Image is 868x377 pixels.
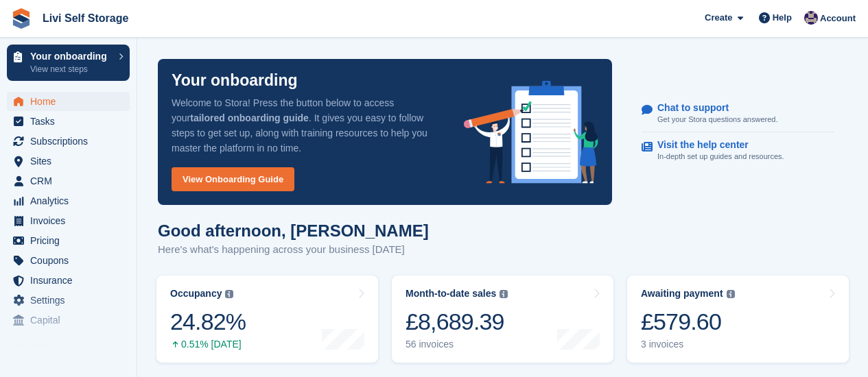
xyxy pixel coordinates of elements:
div: 56 invoices [406,339,508,350]
p: In-depth set up guides and resources. [657,151,784,162]
img: icon-info-grey-7440780725fd019a000dd9b08b2336e03edf1995a4989e88bcd33f0948082b44.svg [727,290,735,298]
p: Here's what's happening across your business [DATE] [158,242,429,258]
span: Sites [30,151,113,171]
img: stora-icon-8386f47178a22dfd0bd8f6a31ec36ba5ce8667c1dd55bd0f319d3a0aa187defe.svg [11,8,32,29]
img: icon-info-grey-7440780725fd019a000dd9b08b2336e03edf1995a4989e88bcd33f0948082b44.svg [500,290,508,298]
span: Insurance [30,271,113,290]
span: Invoices [30,211,113,230]
a: menu [7,171,130,191]
div: Occupancy [170,288,222,300]
p: Chat to support [657,102,766,114]
a: menu [7,211,130,230]
span: Coupons [30,251,113,270]
a: Awaiting payment £579.60 3 invoices [627,276,849,363]
div: Month-to-date sales [406,288,496,300]
a: menu [7,151,130,171]
a: menu [7,132,130,151]
div: 3 invoices [641,339,735,350]
img: icon-info-grey-7440780725fd019a000dd9b08b2336e03edf1995a4989e88bcd33f0948082b44.svg [225,290,233,298]
p: Your onboarding [30,51,112,61]
p: Visit the help center [657,139,773,151]
span: Help [773,11,792,25]
a: Livi Self Storage [37,7,134,29]
strong: tailored onboarding guide [190,112,309,123]
img: onboarding-info-6c161a55d2c0e0a8cae90662b2fe09162a5109e8cc188191df67fb4f79e88e88.svg [464,81,598,184]
span: Create [705,11,732,25]
span: Tasks [30,112,113,131]
p: Welcome to Stora! Press the button below to access your . It gives you easy to follow steps to ge... [172,95,442,156]
a: menu [7,92,130,111]
a: View Onboarding Guide [172,167,294,191]
a: Your onboarding View next steps [7,45,130,81]
a: menu [7,311,130,330]
a: Occupancy 24.82% 0.51% [DATE] [156,276,378,363]
div: 0.51% [DATE] [170,339,246,350]
span: Account [820,12,856,25]
span: Pricing [30,231,113,250]
a: menu [7,231,130,250]
span: Settings [30,291,113,310]
a: menu [7,291,130,310]
div: Awaiting payment [641,288,723,300]
div: £579.60 [641,308,735,336]
span: Home [30,92,113,111]
h1: Good afternoon, [PERSON_NAME] [158,221,429,240]
span: CRM [30,171,113,191]
a: menu [7,271,130,290]
p: View next steps [30,63,112,75]
div: 24.82% [170,308,246,336]
span: Capital [30,311,113,330]
div: £8,689.39 [406,308,508,336]
a: Month-to-date sales £8,689.39 56 invoices [392,276,613,363]
span: Subscriptions [30,132,113,151]
a: menu [7,251,130,270]
span: Storefront [12,341,137,355]
p: Get your Stora questions answered. [657,114,777,125]
a: menu [7,191,130,210]
a: Chat to support Get your Stora questions answered. [642,95,834,133]
a: Visit the help center In-depth set up guides and resources. [642,132,834,169]
span: Analytics [30,191,113,210]
p: Your onboarding [172,73,298,88]
a: menu [7,112,130,131]
img: Jim [804,11,818,25]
